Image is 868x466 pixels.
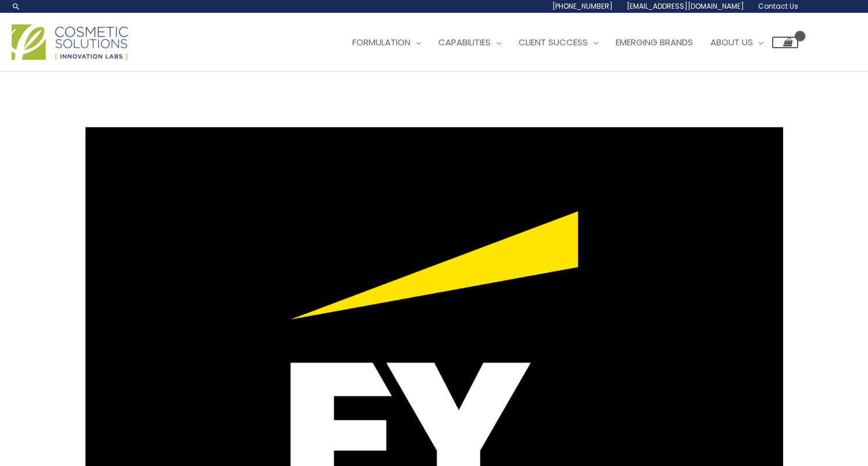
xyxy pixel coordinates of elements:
span: Capabilities [438,36,491,48]
a: Search icon link [12,2,21,11]
a: Formulation [344,25,430,60]
span: Formulation [352,36,410,48]
a: About Us [702,25,772,60]
span: About Us [710,36,753,48]
a: Client Success [510,25,607,60]
span: Client Success [519,36,588,48]
nav: Site Navigation [335,25,798,60]
span: Emerging Brands [616,36,693,48]
span: [PHONE_NUMBER] [552,1,613,11]
span: [EMAIL_ADDRESS][DOMAIN_NAME] [627,1,744,11]
a: Emerging Brands [607,25,702,60]
span: Contact Us [758,1,798,11]
a: View Shopping Cart, empty [772,37,798,48]
a: Capabilities [430,25,510,60]
img: Cosmetic Solutions Logo [12,24,128,60]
